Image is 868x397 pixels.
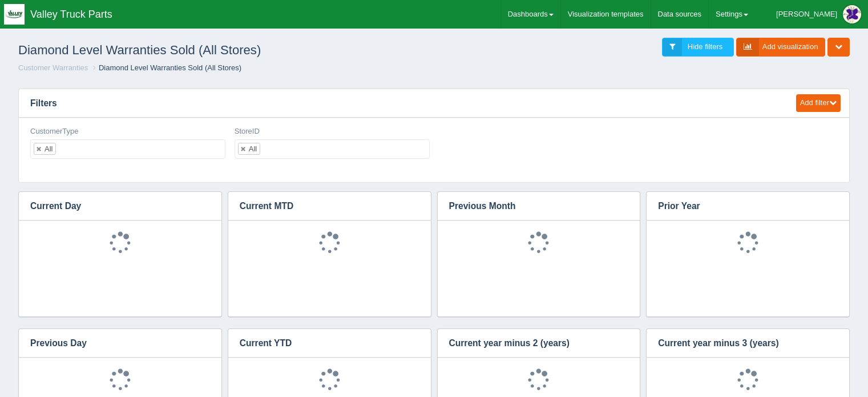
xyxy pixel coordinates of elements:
h3: Prior Year [647,192,832,220]
h3: Current MTD [228,192,414,220]
a: Customer Warranties [18,63,88,72]
h3: Current year minus 2 (years) [438,329,623,358]
h3: Previous Month [438,192,623,220]
span: Valley Truck Parts [30,9,112,20]
img: Profile Picture [843,5,861,23]
h1: Diamond Level Warranties Sold (All Stores) [18,38,434,63]
div: All [45,145,53,153]
h3: Current year minus 3 (years) [647,329,832,358]
li: Diamond Level Warranties Sold (All Stores) [90,63,241,74]
h3: Previous Day [19,329,204,358]
span: Hide filters [688,42,722,51]
label: CustomerType [30,126,79,137]
h3: Filters [19,89,785,118]
label: StoreID [235,126,260,137]
h3: Current YTD [228,329,414,358]
a: Add visualization [736,38,826,57]
img: q1blfpkbivjhsugxdrfq.png [4,4,25,25]
a: Hide filters [662,38,734,57]
div: [PERSON_NAME] [776,3,837,26]
button: Add filter [796,94,841,112]
h3: Current Day [19,192,204,220]
div: All [249,145,257,153]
